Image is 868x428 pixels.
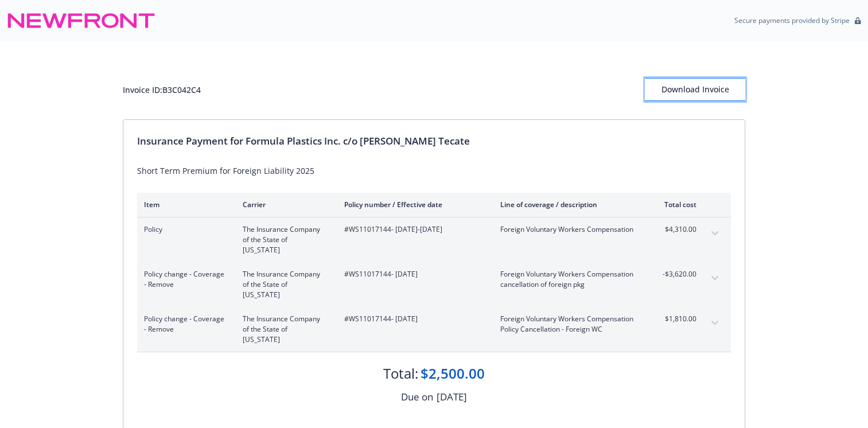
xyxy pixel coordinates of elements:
span: #WS11017144 - [DATE] [344,269,482,279]
span: #WS11017144 - [DATE]-[DATE] [344,224,482,235]
button: Download Invoice [645,78,745,101]
span: Foreign Voluntary Workers Compensation [500,269,635,279]
div: Due on [401,390,433,404]
span: cancellation of foreign pkg [500,279,635,290]
div: Policy change - Coverage - RemoveThe Insurance Company of the State of [US_STATE]#WS11017144- [DA... [137,307,731,352]
div: Policy number / Effective date [344,200,482,209]
button: expand content [706,224,724,243]
span: The Insurance Company of the State of [US_STATE] [243,314,326,345]
span: Policy [144,224,224,235]
div: [DATE] [437,390,467,404]
div: Total cost [653,200,696,209]
p: Secure payments provided by Stripe [734,15,850,25]
div: Carrier [243,200,326,209]
span: Foreign Voluntary Workers Compensation [500,314,635,324]
span: Policy Cancellation - Foreign WC [500,324,635,334]
div: Item [144,200,224,209]
div: Invoice ID: B3C042C4 [123,84,201,96]
span: The Insurance Company of the State of [US_STATE] [243,269,326,300]
span: The Insurance Company of the State of [US_STATE] [243,224,326,255]
span: $4,310.00 [653,224,696,235]
div: Line of coverage / description [500,200,635,209]
div: Short Term Premium for Foreign Liability 2025 [137,165,731,177]
span: Foreign Voluntary Workers Compensationcancellation of foreign pkg [500,269,635,290]
div: Insurance Payment for Formula Plastics Inc. c/o [PERSON_NAME] Tecate [137,134,731,149]
div: PolicyThe Insurance Company of the State of [US_STATE]#WS11017144- [DATE]-[DATE]Foreign Voluntary... [137,217,731,262]
span: Foreign Voluntary Workers CompensationPolicy Cancellation - Foreign WC [500,314,635,334]
span: #WS11017144 - [DATE] [344,314,482,324]
div: $2,500.00 [421,364,485,383]
button: expand content [706,269,724,287]
button: expand content [706,314,724,332]
span: -$3,620.00 [653,269,696,279]
div: Policy change - Coverage - RemoveThe Insurance Company of the State of [US_STATE]#WS11017144- [DA... [137,262,731,307]
div: Total: [383,364,418,383]
span: Policy change - Coverage - Remove [144,314,224,334]
span: Policy change - Coverage - Remove [144,269,224,290]
span: Foreign Voluntary Workers Compensation [500,224,635,235]
span: $1,810.00 [653,314,696,324]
